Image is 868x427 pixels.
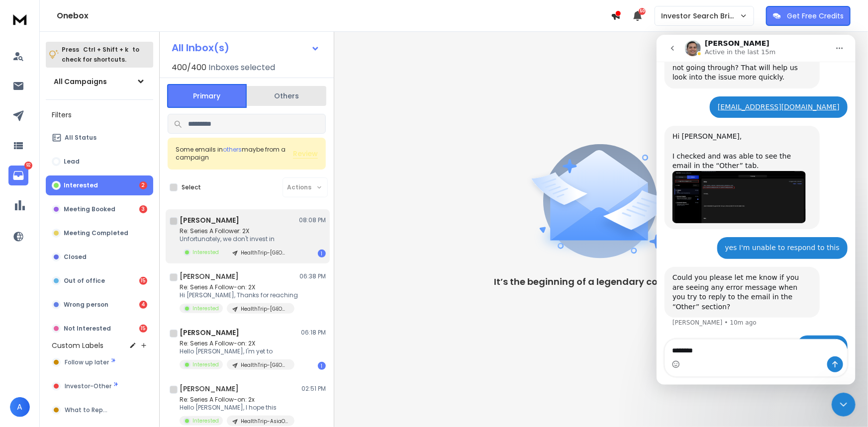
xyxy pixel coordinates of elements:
[639,8,646,15] span: 50
[172,62,206,74] span: 400 / 400
[46,175,153,195] button: Interested2
[139,205,147,213] div: 3
[139,181,147,189] div: 2
[46,400,153,420] button: What to Reply
[46,295,153,315] button: Wrong person4
[293,149,318,159] button: Review
[180,291,298,299] p: Hi [PERSON_NAME], Thanks for reaching
[318,250,326,257] div: 1
[193,305,219,312] p: Interested
[180,227,294,235] p: Re: Series A Follower: 2X
[65,406,107,414] span: What to Reply
[301,385,326,393] p: 02:51 PM
[241,361,289,369] p: HealthTrip-[GEOGRAPHIC_DATA]
[223,145,242,154] span: others
[180,235,294,243] p: Unfortunately, we don't invest in
[661,11,740,21] p: Investor Search Brillwood
[52,341,103,350] h3: Custom Labels
[64,158,80,166] p: Lead
[64,253,87,261] p: Closed
[193,361,219,368] p: Interested
[46,319,153,339] button: Not Interested15
[62,45,139,65] p: Press to check for shortcuts.
[172,43,229,53] h1: All Inbox(s)
[180,328,239,338] h1: [PERSON_NAME]
[65,358,109,366] span: Follow up later
[180,215,239,225] h1: [PERSON_NAME]
[180,396,294,404] p: Re: Series A Follow-on: 2x
[176,146,293,162] div: Some emails in maybe from a campaign
[182,183,201,191] label: Select
[180,340,294,347] p: Re: Series A Follow-on: 2X
[64,181,98,189] p: Interested
[180,384,239,394] h1: [PERSON_NAME]
[8,166,28,185] a: 92
[64,205,115,213] p: Meeting Booked
[167,84,247,108] button: Primary
[193,249,219,256] p: Interested
[180,283,298,291] p: Re: Series A Follow-on: 2X
[46,128,153,148] button: All Status
[180,404,294,412] p: Hello [PERSON_NAME], I hope this
[57,10,611,22] h1: Onebox
[241,418,289,425] p: HealthTrip-AsiaOceania 3
[46,152,153,171] button: Lead
[208,62,275,74] h3: Inboxes selected
[65,382,111,390] span: Investor-Other
[139,301,147,309] div: 4
[64,229,128,237] p: Meeting Completed
[46,271,153,291] button: Out of office15
[46,247,153,267] button: Closed
[299,216,326,224] p: 08:08 PM
[193,417,219,425] p: Interested
[46,223,153,243] button: Meeting Completed
[299,272,326,280] p: 06:38 PM
[46,72,153,91] button: All Campaigns
[494,275,708,289] p: It’s the beginning of a legendary conversation
[787,11,844,21] p: Get Free Credits
[46,352,153,372] button: Follow up later
[10,10,30,28] img: logo
[64,301,108,309] p: Wrong person
[241,305,289,313] p: HealthTrip-[GEOGRAPHIC_DATA]
[139,325,147,333] div: 15
[832,393,856,417] iframe: Intercom live chat
[164,38,328,58] button: All Inbox(s)
[241,249,289,256] p: HealthTrip-[GEOGRAPHIC_DATA]
[46,199,153,219] button: Meeting Booked3
[180,347,294,355] p: Hello [PERSON_NAME], I'm yet to
[766,6,851,26] button: Get Free Credits
[318,362,326,370] div: 1
[54,77,107,86] h1: All Campaigns
[180,271,239,281] h1: [PERSON_NAME]
[46,376,153,396] button: Investor-Other
[10,397,30,417] button: A
[24,162,32,170] p: 92
[247,85,326,107] button: Others
[82,44,130,55] span: Ctrl + Shift + k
